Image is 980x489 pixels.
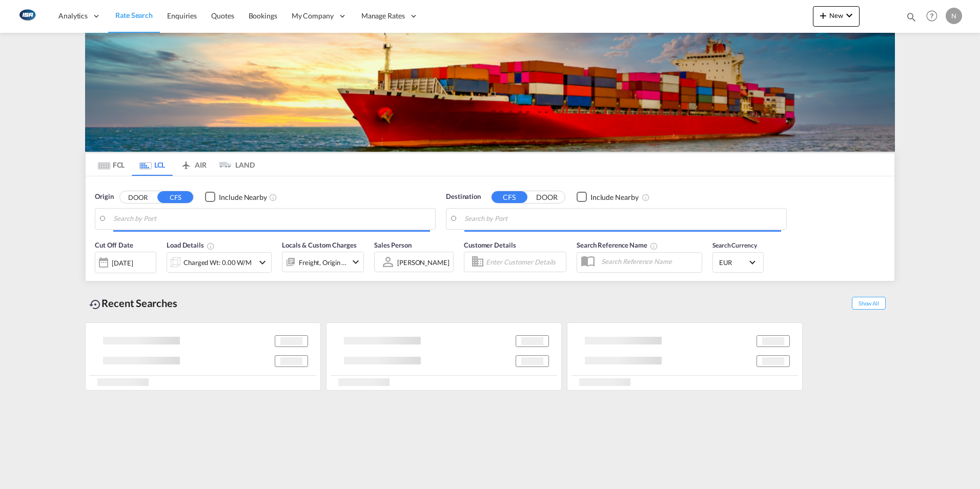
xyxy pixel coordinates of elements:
div: N [946,8,962,24]
button: CFS [157,191,193,203]
input: Search Reference Name [596,254,702,269]
md-icon: icon-chevron-down [256,256,269,269]
md-icon: icon-backup-restore [89,298,101,311]
md-pagination-wrapper: Use the left and right arrow keys to navigate between tabs [91,153,255,176]
md-icon: icon-chevron-down [843,9,855,22]
button: DOOR [529,191,565,203]
md-tab-item: FCL [91,153,132,176]
div: Include Nearby [219,192,267,202]
div: Charged Wt: 0.00 W/Micon-chevron-down [167,252,272,273]
div: Freight Origin Destinationicon-chevron-down [282,252,364,272]
span: EUR [719,258,748,267]
span: Analytics [58,11,88,21]
md-icon: icon-plus 400-fg [817,9,829,22]
div: Origin DOOR CFS Checkbox No InkUnchecked: Ignores neighbouring ports when fetching rates.Checked ... [86,176,894,324]
div: Charged Wt: 0.00 W/M [183,255,252,270]
img: LCL+%26+FCL+BACKGROUND.png [85,33,895,152]
span: Destination [446,192,481,202]
div: icon-magnify [906,11,917,27]
input: Enter Customer Details [486,254,563,270]
span: Locals & Custom Charges [282,241,357,249]
span: Manage Rates [361,11,405,21]
md-select: Select Currency: € EUREuro [718,255,758,270]
md-icon: Chargeable Weight [207,242,215,250]
span: Enquiries [167,11,197,20]
div: [PERSON_NAME] [397,258,450,267]
span: Search Reference Name [577,241,658,249]
md-tab-item: LAND [214,153,255,176]
input: Search by Port [464,211,781,227]
md-checkbox: Checkbox No Ink [577,192,639,202]
div: Recent Searches [85,292,181,315]
md-datepicker: Select [95,272,103,286]
span: Sales Person [374,241,412,249]
md-icon: icon-airplane [180,159,192,167]
div: [DATE] [95,252,156,273]
span: Bookings [249,11,277,20]
span: Cut Off Date [95,241,133,249]
span: Quotes [211,11,234,20]
span: New [817,11,855,19]
button: DOOR [120,191,156,203]
span: Customer Details [464,241,516,249]
div: [DATE] [112,258,133,268]
div: Help [923,7,946,26]
md-icon: Unchecked: Ignores neighbouring ports when fetching rates.Checked : Includes neighbouring ports w... [642,193,650,201]
span: My Company [292,11,334,21]
md-icon: Your search will be saved by the below given name [650,242,658,250]
span: Help [923,7,941,25]
div: Freight Origin Destination [299,255,347,270]
md-checkbox: Checkbox No Ink [205,192,267,202]
md-icon: icon-magnify [906,11,917,23]
span: Search Currency [712,241,757,249]
md-icon: Unchecked: Ignores neighbouring ports when fetching rates.Checked : Includes neighbouring ports w... [269,193,277,201]
md-select: Sales Person: Nicolai Seidler [396,255,451,270]
img: 1aa151c0c08011ec8d6f413816f9a227.png [15,5,38,28]
md-icon: icon-chevron-down [350,256,362,268]
button: CFS [492,191,527,203]
input: Search by Port [113,211,430,227]
span: Load Details [167,241,215,249]
button: icon-plus 400-fgNewicon-chevron-down [813,6,860,27]
md-tab-item: LCL [132,153,173,176]
span: Show All [852,297,886,310]
div: Include Nearby [590,192,639,202]
span: Origin [95,192,113,202]
md-tab-item: AIR [173,153,214,176]
span: Rate Search [115,11,153,19]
